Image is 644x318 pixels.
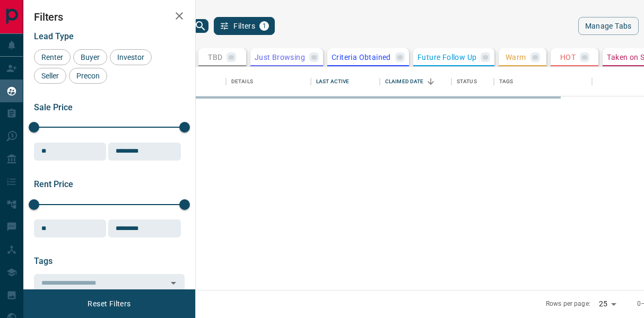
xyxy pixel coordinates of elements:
div: Investor [110,49,152,65]
p: TBD [208,54,222,61]
button: Manage Tabs [578,17,639,35]
div: Status [451,67,494,96]
div: Last Active [316,67,349,96]
span: Buyer [77,53,103,61]
span: Sale Price [34,102,73,112]
div: Last Active [311,67,380,96]
div: Claimed Date [380,67,451,96]
div: Status [457,67,477,96]
div: Claimed Date [385,67,424,96]
div: Details [226,67,311,96]
div: Details [231,67,253,96]
span: Renter [38,53,67,61]
span: Tags [34,256,53,266]
button: Sort [423,74,438,89]
p: Criteria Obtained [332,54,391,61]
h2: Filters [34,11,185,23]
div: Renter [34,49,71,65]
div: Tags [494,67,592,96]
div: Seller [34,68,66,84]
div: 25 [595,296,620,312]
button: Open [166,276,181,290]
div: Buyer [73,49,107,65]
span: Rent Price [34,179,73,189]
div: Name [152,67,226,96]
p: Future Follow Up [417,54,476,61]
span: Investor [114,53,148,61]
div: Tags [499,67,514,96]
span: Precon [73,72,103,80]
button: search button [193,19,208,33]
div: Precon [69,68,107,84]
p: Rows per page: [546,299,590,308]
span: 1 [260,22,268,30]
button: Filters1 [214,17,275,35]
span: Lead Type [34,31,74,41]
p: Just Browsing [255,54,305,61]
span: Seller [38,72,63,80]
button: Reset Filters [81,295,137,313]
p: Warm [506,54,526,61]
p: HOT [560,54,576,61]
